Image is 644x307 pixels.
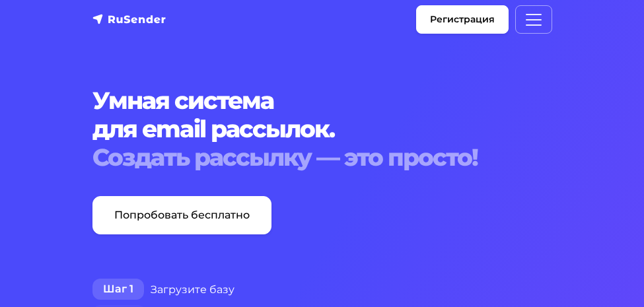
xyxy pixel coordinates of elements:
[92,143,552,172] div: Создать рассылку — это просто!
[92,279,144,300] span: Шаг 1
[92,277,552,303] div: Загрузите базу
[416,5,509,34] a: Регистрация
[92,13,166,26] img: RuSender
[515,5,552,34] button: Меню
[92,196,271,234] a: Попробовать бесплатно
[92,86,552,172] h1: Умная система для email рассылок.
